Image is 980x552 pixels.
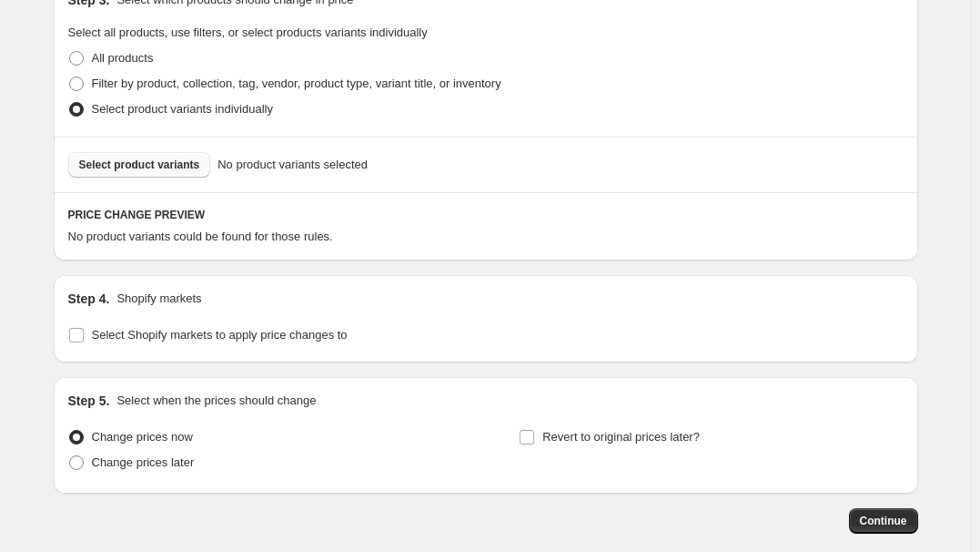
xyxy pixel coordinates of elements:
[116,290,201,308] p: Shopify markets
[116,392,316,410] p: Select when the prices should change
[92,102,273,116] span: Select product variants individually
[860,514,907,528] span: Continue
[92,328,348,342] span: Select Shopify markets to apply price changes to
[68,152,211,178] button: Select product variants
[92,430,193,444] span: Change prices now
[79,158,200,172] span: Select product variants
[68,208,904,222] h6: PRICE CHANGE PREVIEW
[92,77,501,90] span: Filter by product, collection, tag, vendor, product type, variant title, or inventory
[68,26,428,39] span: Select all products, use filters, or select products variants individually
[217,156,368,174] span: No product variants selected
[68,392,110,410] h2: Step 5.
[92,455,195,469] span: Change prices later
[68,290,110,308] h2: Step 4.
[92,51,154,65] span: All products
[849,508,918,534] button: Continue
[542,430,700,444] span: Revert to original prices later?
[68,230,333,243] span: No product variants could be found for those rules.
